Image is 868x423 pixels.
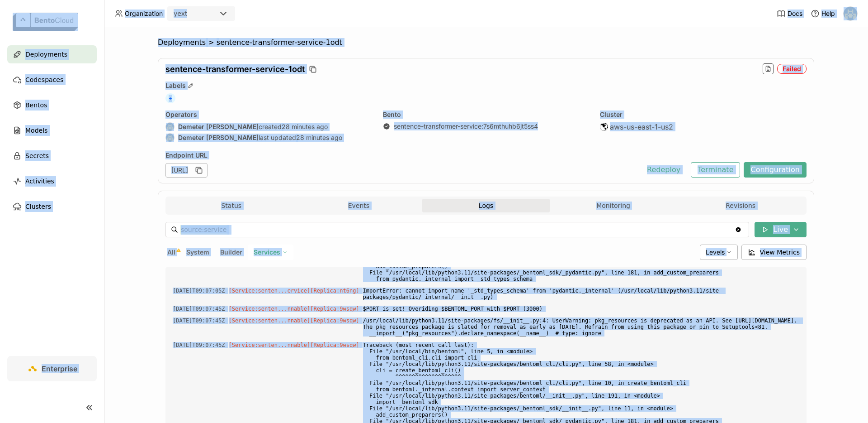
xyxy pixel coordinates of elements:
button: System [184,246,211,258]
span: + [165,93,175,103]
span: [Service:senten...nnable] [229,306,311,312]
span: Bentos [25,100,47,111]
span: Activities [25,176,54,187]
span: [Service:senten...nnable] [229,342,311,348]
button: Revisions [677,199,804,212]
input: Selected yext. [188,10,189,19]
button: Monitoring [550,199,677,212]
div: Cluster [600,111,807,119]
span: aws-us-east-1-us2 [610,122,673,131]
span: All [167,248,175,256]
span: 2025-09-01T09:07:45.447Z [173,316,225,326]
button: Events [295,199,423,212]
div: Endpoint URL [165,151,636,159]
a: Bentos [7,96,97,114]
button: All [165,246,177,258]
button: Live [755,222,807,237]
span: sentence-transformer-service-1odt [165,64,305,74]
div: Bento [383,111,590,119]
input: Search [180,222,735,237]
span: Deployments [25,49,67,60]
nav: Breadcrumbs navigation [158,38,814,47]
div: Help [811,9,835,18]
button: Status [168,199,295,212]
span: Models [25,125,47,136]
span: ImportError: cannot import name '_std_types_schema' from 'pydantic._internal' (/usr/local/lib/pyt... [363,286,799,302]
span: Deployments [158,38,206,47]
button: Builder [218,246,244,258]
span: Secrets [25,150,49,161]
span: sentence-transformer-service-1odt [217,38,342,47]
span: [Service:senten...nnable] [229,317,311,324]
span: 2025-09-01T09:07:45.765Z [173,340,225,350]
a: Enterprise [7,356,97,381]
span: Services [254,248,280,256]
img: logo [13,13,78,31]
span: 2025-09-01T09:07:05.796Z [173,286,225,296]
div: Labels [165,82,807,90]
span: System [186,248,209,256]
span: [Replica:9wsqw] [310,342,359,348]
button: Terminate [691,162,740,178]
div: Levels [700,245,738,260]
span: Codespaces [25,74,63,85]
span: [Replica:9wsqw] [310,317,359,324]
button: Redeploy [640,162,687,178]
img: Demeter Dobos [166,134,174,142]
img: Demeter Dobos [166,123,174,131]
strong: Demeter [PERSON_NAME] [178,123,259,131]
span: [Replica:9wsqw] [310,306,359,312]
span: Help [821,10,835,18]
div: Services [248,245,293,260]
div: [URL] [165,163,208,178]
div: Operators [165,111,372,119]
a: sentence-transformer-service:7s6mthuhb6jt5ss4 [394,122,538,130]
button: View Metrics [741,245,807,260]
span: [Replica:nt6ng] [310,288,359,294]
strong: Demeter [PERSON_NAME] [178,134,259,142]
span: View Metrics [760,248,800,257]
div: created [165,122,372,131]
svg: Clear value [735,226,742,233]
img: Demeter Dobos [844,7,857,20]
a: Deployments [7,45,97,63]
a: Models [7,121,97,139]
div: yext [174,9,187,18]
span: 28 minutes ago [282,123,328,131]
span: $PORT is set! Overiding $BENTOML_PORT with $PORT (3000) [363,304,799,314]
span: Levels [706,248,725,256]
span: [Service:senten...ervice] [229,288,311,294]
button: Configuration [744,162,807,178]
span: 28 minutes ago [296,134,342,142]
span: 2025-09-01T09:07:45.289Z [173,304,225,314]
div: last updated [165,133,372,142]
div: Failed [777,64,807,74]
a: Codespaces [7,71,97,89]
span: > [206,38,217,47]
span: Docs [788,10,802,18]
a: Docs [777,9,802,18]
span: Enterprise [42,364,77,373]
span: Logs [479,202,493,210]
span: Organization [125,10,163,18]
span: Builder [220,248,242,256]
span: Clusters [25,201,51,212]
a: Secrets [7,147,97,165]
a: Clusters [7,197,97,216]
a: Activities [7,172,97,190]
span: /usr/local/lib/python3.11/site-packages/fs/__init__.py:4: UserWarning: pkg_resources is deprecate... [363,316,799,338]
